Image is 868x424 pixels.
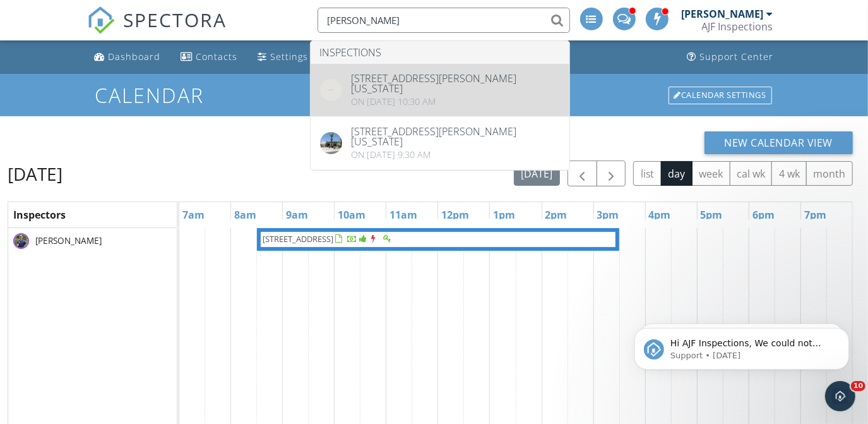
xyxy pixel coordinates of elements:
img: 8935381%2Fcover_photos%2FaJCE5T2wQBp0VXtLp40Z%2Foriginal.jpg [320,132,342,154]
div: On [DATE] 10:30 am [352,97,560,107]
img: d68edfb263f546258320798d8f4d03b5_l0_0011_13_2023__3_32_02_pm.jpg [13,233,29,249]
iframe: Intercom notifications message [615,301,868,390]
a: Dashboard [90,45,166,69]
a: 10am [335,205,369,225]
a: Settings [253,45,314,69]
div: On [DATE] 9:30 am [352,150,560,160]
button: day [661,161,693,186]
div: Settings [271,51,309,63]
span: Hi AJF Inspections, We could not back up your inspections to Google Drive because there is not en... [55,37,214,122]
img: streetview [320,79,342,101]
button: month [806,161,853,186]
img: The Best Home Inspection Software - Spectora [87,6,115,34]
iframe: Intercom live chat [825,381,855,411]
a: 4pm [646,205,674,225]
a: 7pm [801,205,829,225]
span: [PERSON_NAME] [33,234,104,247]
button: cal wk [730,161,773,186]
div: [PERSON_NAME] [682,8,764,20]
a: 12pm [438,205,472,225]
a: Contacts [176,45,243,69]
a: Calendar Settings [667,85,773,106]
button: Previous day [568,161,597,186]
a: 8am [231,205,259,225]
a: 7am [179,205,208,225]
h1: Calendar [95,84,773,106]
a: 11am [386,205,420,225]
a: 9am [283,205,311,225]
p: Message from Support, sent 1d ago [55,49,218,60]
button: list [633,161,662,186]
a: 5pm [698,205,726,225]
a: SPECTORA [87,17,227,44]
a: 6pm [749,205,778,225]
button: week [692,161,730,186]
span: [STREET_ADDRESS] [263,233,333,245]
div: Support Center [700,51,774,63]
li: Inspections [311,41,569,64]
button: 4 wk [771,161,807,186]
button: [DATE] [514,161,560,186]
a: [STREET_ADDRESS][PERSON_NAME][US_STATE] On [DATE] 9:30 am [311,117,569,169]
div: [STREET_ADDRESS][PERSON_NAME][US_STATE] [352,126,560,147]
span: SPECTORA [124,6,227,33]
a: 2pm [542,205,571,225]
h2: [DATE] [8,161,62,186]
div: [STREET_ADDRESS][PERSON_NAME][US_STATE] [352,73,560,94]
button: New Calendar View [705,131,853,154]
span: 10 [851,381,865,391]
a: 1pm [490,205,518,225]
div: Dashboard [109,51,161,63]
div: AJF Inspections [702,20,773,33]
input: Search everything... [318,8,570,33]
button: Next day [597,161,626,186]
div: Calendar Settings [669,87,772,104]
a: [STREET_ADDRESS][PERSON_NAME][US_STATE] On [DATE] 10:30 am [311,64,569,116]
a: 3pm [594,205,622,225]
a: Support Center [682,45,779,69]
div: Contacts [196,51,238,63]
span: Inspectors [13,208,66,222]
